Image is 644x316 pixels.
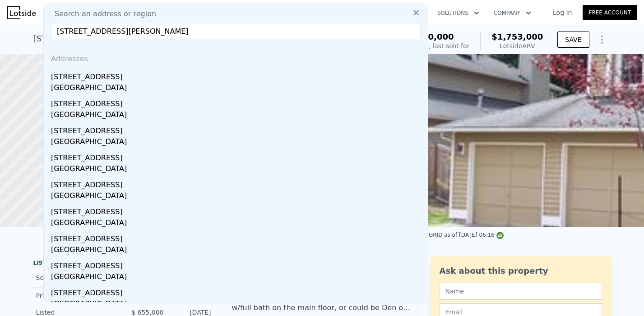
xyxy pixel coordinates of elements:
[51,176,424,190] div: [STREET_ADDRESS]
[51,95,424,109] div: [STREET_ADDRESS]
[33,259,214,268] div: LISTING & SALE HISTORY
[47,46,424,68] div: Addresses
[47,9,156,19] span: Search an address or region
[51,298,424,311] div: [GEOGRAPHIC_DATA]
[51,68,424,82] div: [STREET_ADDRESS]
[491,41,543,50] div: Lotside ARV
[430,5,486,21] button: Solutions
[51,284,424,298] div: [STREET_ADDRESS]
[7,6,36,19] img: Lotside
[131,309,163,316] span: $ 655,000
[51,163,424,176] div: [GEOGRAPHIC_DATA]
[51,82,424,95] div: [GEOGRAPHIC_DATA]
[496,232,504,239] img: NWMLS Logo
[542,8,583,17] a: Log In
[36,291,116,300] div: Price Decrease
[51,122,424,136] div: [STREET_ADDRESS]
[51,271,424,284] div: [GEOGRAPHIC_DATA]
[51,257,424,271] div: [STREET_ADDRESS]
[593,31,611,49] button: Show Options
[557,32,589,48] button: SAVE
[440,283,602,300] input: Name
[395,41,469,50] div: Off Market, last sold for
[411,32,454,41] span: $630,000
[491,32,543,41] span: $1,753,000
[51,244,424,257] div: [GEOGRAPHIC_DATA]
[51,109,424,122] div: [GEOGRAPHIC_DATA]
[33,32,251,45] div: [STREET_ADDRESS] , [GEOGRAPHIC_DATA] , WA 98052
[51,217,424,230] div: [GEOGRAPHIC_DATA]
[51,23,421,39] input: Enter an address, city, region, neighborhood or zip code
[36,272,116,284] div: Sold
[440,265,602,277] div: Ask about this property
[583,5,637,20] a: Free Account
[486,5,538,21] button: Company
[51,190,424,203] div: [GEOGRAPHIC_DATA]
[51,149,424,163] div: [STREET_ADDRESS]
[51,203,424,217] div: [STREET_ADDRESS]
[51,136,424,149] div: [GEOGRAPHIC_DATA]
[51,230,424,244] div: [STREET_ADDRESS]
